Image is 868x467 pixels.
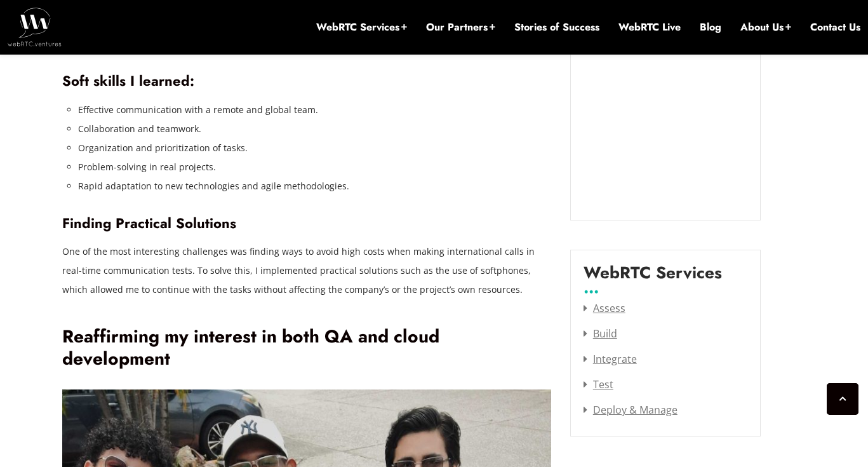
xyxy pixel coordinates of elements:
a: Deploy & Manage [584,403,678,417]
iframe: Embedded CTA [584,25,747,206]
a: Integrate [584,352,637,366]
a: Stories of Success [514,20,599,34]
a: Test [584,377,613,391]
li: Organization and prioritization of tasks. [78,139,551,158]
img: WebRTC.ventures [8,8,62,46]
li: Collaboration and teamwork. [78,119,551,139]
a: Blog [700,20,721,34]
h3: Soft skills I learned: [62,72,551,90]
li: Effective communication with a remote and global team. [78,100,551,119]
a: Our Partners [426,20,495,34]
a: Contact Us [810,20,860,34]
li: Rapid adaptation to new technologies and agile methodologies. [78,177,551,196]
li: Problem-solving in real projects. [78,158,551,177]
h2: Reaffirming my interest in both QA and cloud development [62,326,551,370]
h3: Finding Practical Solutions [62,215,551,232]
a: WebRTC Services [316,20,407,34]
a: WebRTC Live [618,20,681,34]
a: Build [584,327,617,341]
a: About Us [740,20,791,34]
label: WebRTC Services [584,263,722,292]
a: Assess [584,301,625,315]
p: One of the most interesting challenges was finding ways to avoid high costs when making internati... [62,242,551,299]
